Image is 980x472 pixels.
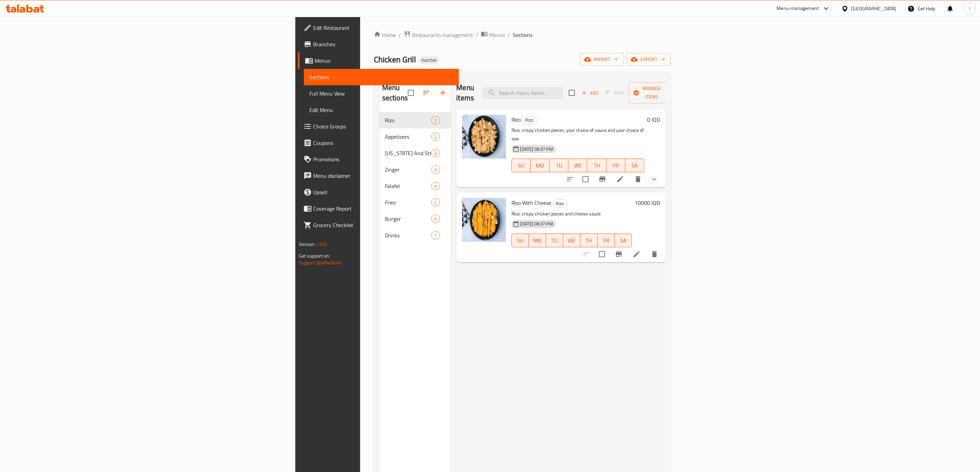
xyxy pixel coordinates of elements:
[511,234,529,247] button: SU
[432,134,439,140] span: 2
[298,36,459,52] a: Branches
[579,88,601,98] span: Add item
[304,85,459,102] a: Full Menu View
[379,112,451,128] div: Rizo2
[646,171,663,187] button: show more
[379,194,451,211] div: Fries2
[313,204,453,213] span: Coverage Report
[379,161,451,178] div: Zinger3
[374,30,671,39] nav: breadcrumb
[404,86,418,100] span: Select all sections
[431,165,440,174] div: items
[518,146,556,152] span: [DATE] 06:37 PM
[565,86,579,100] span: Select section
[462,115,506,159] img: Rizo
[634,84,669,101] span: Manage items
[432,117,439,124] span: 2
[385,165,431,174] span: Zinger
[299,240,316,249] span: Version:
[432,183,439,189] span: 4
[851,5,897,12] div: [GEOGRAPHIC_DATA]
[632,55,665,64] span: export
[432,232,439,239] span: 1
[385,231,431,239] div: Drinks
[385,215,431,223] span: Burger
[379,211,451,227] div: Burger6
[385,149,431,157] span: [US_STATE] And Strips
[313,221,453,229] span: Grocery Checklist
[379,178,451,194] div: Falafel4
[431,116,440,124] div: items
[432,166,439,173] span: 3
[628,161,641,171] span: SA
[600,236,612,246] span: FR
[646,246,663,262] button: delete
[481,30,505,39] a: Menus
[571,161,585,171] span: WE
[432,216,439,222] span: 6
[633,250,641,258] a: Edit menu item
[513,31,532,39] span: Sections
[313,122,453,131] span: Choice Groups
[298,20,459,36] a: Edit Restaurant
[515,161,528,171] span: SU
[606,159,625,172] button: FR
[385,198,431,207] div: Fries
[529,234,546,247] button: MO
[309,89,453,98] span: Full Menu View
[508,31,510,39] li: /
[518,221,556,227] span: [DATE] 06:37 PM
[299,251,330,260] span: Get support on:
[298,118,459,135] a: Choice Groups
[580,53,624,66] button: import
[431,231,440,239] div: items
[590,161,603,171] span: TH
[616,175,624,183] a: Edit menu item
[462,198,506,242] img: Riso With Cheese
[379,109,451,246] nav: Menu sections
[650,175,659,183] svg: Show Choices
[298,217,459,233] a: Grocery Checklist
[304,69,459,85] a: Sections
[313,139,453,147] span: Coupons
[969,5,970,12] span: l
[313,172,453,180] span: Menu disclaimer
[595,247,609,261] span: Select to update
[562,171,578,187] button: sort-choices
[385,149,431,157] div: Kentucky And Strips
[523,116,536,124] span: Rizo
[511,126,645,143] p: Rice, crispy chicken pieces, your choice of sauce and your choice of size
[553,200,567,208] span: Rizo
[476,31,478,39] li: /
[457,83,474,103] h2: Menu items
[304,102,459,118] a: Edit Menu
[546,234,563,247] button: TU
[379,227,451,244] div: Drinks1
[432,150,439,157] span: 3
[531,159,550,172] button: MO
[385,182,431,190] div: Falafel
[617,236,629,246] span: SA
[298,151,459,167] a: Promotions
[298,52,459,69] a: Menus
[299,258,342,267] a: Support.OpsPlatform
[609,161,623,171] span: FR
[563,234,580,247] button: WE
[629,82,675,103] button: Manage items
[432,199,439,206] span: 2
[522,116,537,124] div: Rizo
[379,145,451,161] div: [US_STATE] And Strips3
[581,89,599,97] span: Add
[533,161,547,171] span: MO
[586,55,618,64] span: import
[385,133,431,141] div: Appetizers
[511,210,632,218] p: Rice, crispy chicken pieces and cheese sauce
[579,88,601,98] button: Add
[431,198,440,207] div: items
[625,159,644,172] button: SA
[647,115,660,124] h6: 0 IQD
[309,106,453,114] span: Edit Menu
[313,40,453,48] span: Branches
[431,133,440,141] div: items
